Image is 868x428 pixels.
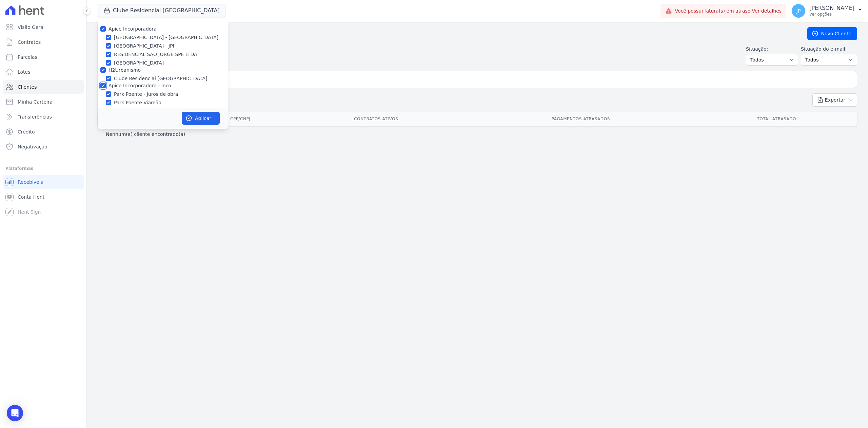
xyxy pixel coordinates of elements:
a: Clientes [3,80,84,94]
label: Apice Incorporadora - Inco [108,83,171,88]
button: Clube Residencial [GEOGRAPHIC_DATA] [98,4,225,17]
a: Conta Hent [3,190,84,204]
a: Recebíveis [3,175,84,189]
p: Nenhum(a) cliente encontrado(a) [106,131,185,138]
label: H2Urbanismo [108,67,141,73]
span: Conta Hent [18,194,44,200]
div: Plataformas [5,164,81,173]
label: Clube Residencial [GEOGRAPHIC_DATA] [114,75,207,82]
button: JP [PERSON_NAME] Ver opções [786,1,868,20]
label: RESIDENCIAL SAO JORGE SPE LTDA [114,51,197,58]
span: Minha Carteira [18,99,53,105]
label: Park Poente - Juros de obra [114,91,178,98]
label: [GEOGRAPHIC_DATA] [114,59,164,67]
th: Contratos Ativos [287,112,466,126]
span: JP [796,8,801,13]
span: Parcelas [18,54,37,60]
label: [GEOGRAPHIC_DATA] - JPI [114,42,174,50]
div: Open Intercom Messenger [7,405,23,421]
label: Apice Incorporadora [108,26,157,32]
th: Total Atrasado [696,112,857,126]
a: Transferências [3,110,84,124]
th: Pagamentos Atrasados [466,112,696,126]
span: Negativação [18,143,47,150]
span: Crédito [18,128,35,135]
a: Parcelas [3,50,84,64]
a: Novo Cliente [807,27,857,40]
label: Situação do e-mail: [801,46,857,53]
p: Ver opções [809,12,854,17]
label: Park Poente Viamão [114,99,161,106]
a: Ver detalhes [752,8,782,14]
a: Negativação [3,140,84,154]
th: CPF/CNPJ [194,112,287,126]
a: Visão Geral [3,20,84,34]
a: Lotes [3,65,84,79]
p: [PERSON_NAME] [809,5,854,12]
label: Situação: [746,46,798,53]
label: [GEOGRAPHIC_DATA] - [GEOGRAPHIC_DATA] [114,34,218,41]
span: Lotes [18,69,31,75]
span: Visão Geral [18,24,45,31]
span: Transferências [18,113,52,120]
span: Clientes [18,84,37,90]
button: Exportar [812,93,857,107]
span: Você possui fatura(s) em atraso. [675,7,782,15]
a: Crédito [3,125,84,139]
span: Recebíveis [18,179,43,185]
a: Contratos [3,35,84,49]
a: Minha Carteira [3,95,84,109]
h2: Clientes [98,28,796,40]
input: Buscar por nome, CPF ou e-mail [110,73,854,86]
span: Contratos [18,39,41,46]
button: Aplicar [182,112,220,125]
